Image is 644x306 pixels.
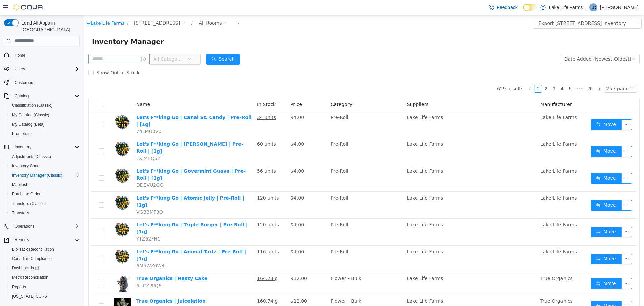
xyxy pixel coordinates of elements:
span: $4.00 [207,180,220,185]
button: Reports [1,235,83,245]
a: 3 [467,70,474,77]
a: Promotions [9,130,35,138]
button: icon: ellipsis [537,184,548,195]
a: Let's F**king Go | Atomic Jelly | Pre-Roll | [1g] [52,180,160,192]
button: Operations [1,222,83,231]
div: Date Added (Newest-Oldest) [480,39,547,49]
span: BioTrack Reconciliation [12,247,54,252]
span: Metrc Reconciliation [9,273,80,281]
a: Let's F**king Go | Canal St. Candy | Pre-Roll | [1g] [52,99,168,112]
li: 1 [450,69,458,77]
span: Transfers [12,210,29,216]
button: icon: swapMove [507,263,538,273]
span: Users [15,66,25,72]
u: 116 units [173,233,195,239]
button: Operations [12,222,37,230]
span: / [43,5,45,10]
button: Adjustments (Classic) [7,152,83,161]
span: 6M5WZ0W4 [52,248,81,253]
u: 56 units [173,153,192,158]
button: Transfers (Classic) [7,199,83,208]
li: 629 results [413,69,439,77]
a: 2 [459,70,466,77]
span: True Organics [457,260,489,266]
button: Users [1,64,83,74]
span: Manifests [12,182,29,187]
span: Inventory Manager (Classic) [9,171,80,179]
span: Promotions [12,131,33,136]
span: Lake Life Farms [323,233,360,239]
span: Catalog [12,92,80,100]
span: Catalog [15,93,29,99]
img: True Organics | Juicelation hero shot [30,282,47,299]
button: icon: ellipsis [547,2,558,13]
span: Lake Life Farms [457,126,493,131]
button: icon: searchSearch [122,39,156,49]
span: Lake Life Farms [323,283,360,288]
button: Inventory [1,142,83,152]
button: Purchase Orders [7,189,83,199]
span: Classification (Classic) [12,103,53,108]
a: Customers [12,79,37,87]
a: My Catalog (Classic) [9,111,52,119]
span: Operations [15,224,35,229]
span: / [107,5,108,10]
input: Dark Mode [523,4,537,11]
u: 164.23 g [173,260,194,266]
div: 25 / page [523,70,545,77]
button: [US_STATE] CCRS [7,292,83,301]
span: Inventory [12,143,80,151]
u: 34 units [173,99,192,104]
a: Inventory Manager (Classic) [9,171,65,179]
img: True Organics | Nasty Cake hero shot [30,260,47,276]
p: Lake Life Farms [549,3,583,11]
a: Let's F**king Go | Animal Tartz | Pre-Roll | [1g] [52,233,162,246]
u: 120 units [173,207,195,212]
td: Pre-Roll [244,123,320,149]
button: Catalog [12,92,31,100]
button: Promotions [7,129,83,138]
span: Washington CCRS [9,292,80,300]
button: Home [1,50,83,60]
img: Cova [13,4,44,11]
span: Users [12,65,80,73]
span: [US_STATE] CCRS [12,294,47,299]
a: 1 [450,70,458,77]
span: My Catalog (Classic) [9,111,80,119]
i: icon: down [103,42,107,46]
span: Adjustments (Classic) [9,152,80,161]
button: icon: ellipsis [537,263,548,273]
span: Promotions [9,130,80,138]
button: Inventory Manager (Classic) [7,171,83,180]
img: Let's F**king Go | Triple Burger | Pre-Roll | [1g] hero shot [30,206,47,223]
li: 5 [482,69,490,77]
i: icon: down [548,42,552,46]
button: Transfers [7,208,83,218]
span: Lake Life Farms [323,180,360,185]
a: Purchase Orders [9,190,45,198]
span: Metrc Reconciliation [12,275,48,280]
button: icon: swapMove [507,238,538,249]
span: My Catalog (Beta) [9,120,80,128]
u: 60 units [173,126,192,131]
button: Manifests [7,180,83,189]
span: Canadian Compliance [12,256,52,261]
a: Canadian Compliance [9,255,54,263]
span: Transfers [9,209,80,217]
a: 26 [501,70,511,77]
span: Lake Life Farms [457,233,493,239]
span: True Organics [457,283,489,288]
span: Canadian Compliance [9,255,80,263]
span: Purchase Orders [12,191,43,197]
span: Lake Life Farms [323,126,360,131]
button: icon: swapMove [507,184,538,195]
span: Inventory Manager [8,21,84,32]
a: Dashboards [7,263,83,273]
span: Reports [9,283,80,291]
span: Name [52,86,66,92]
button: icon: swapMove [507,104,538,115]
span: Manifests [9,181,80,189]
span: Manufacturer [457,86,488,92]
a: Classification (Classic) [9,101,55,110]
